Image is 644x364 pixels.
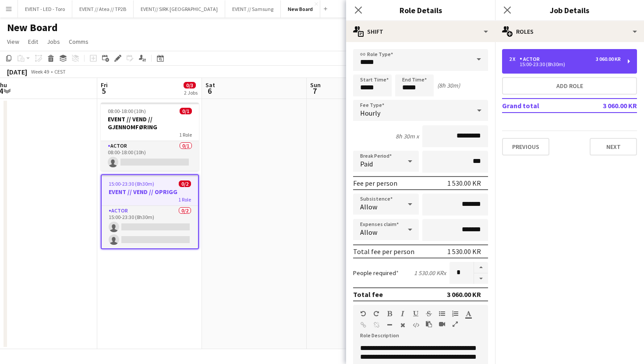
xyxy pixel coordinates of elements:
[520,56,543,62] div: Actor
[102,206,198,248] app-card-role: Actor0/215:00-23:30 (8h30m)
[281,0,320,18] button: New Board
[310,81,321,89] span: Sun
[7,67,27,76] div: [DATE]
[101,102,199,171] app-job-card: 08:00-18:00 (10h)0/1EVENT // VEND // GJENNOMFØRING1 RoleActor0/108:00-18:00 (10h)
[447,247,481,256] div: 1 530.00 KR
[426,310,432,317] button: Strikethrough
[474,273,488,284] button: Decrease
[18,0,72,18] button: EVENT - LED - Toro
[25,36,42,47] a: Edit
[465,310,471,317] button: Text Color
[28,38,38,46] span: Edit
[360,109,380,117] span: Hourly
[452,310,458,317] button: Ordered List
[396,132,419,140] div: 8h 30m x
[495,21,644,42] div: Roles
[134,0,225,18] button: EVENT// SIRK [GEOGRAPHIC_DATA]
[108,108,146,114] span: 08:00-18:00 (10h)
[346,21,495,42] div: Shift
[225,0,281,18] button: EVENT // Samsung
[101,141,199,171] app-card-role: Actor0/108:00-18:00 (10h)
[360,228,377,237] span: Allow
[109,180,154,187] span: 15:00-23:30 (8h30m)
[447,179,481,187] div: 1 530.00 KR
[184,82,196,88] span: 0/3
[69,38,88,46] span: Comms
[502,138,549,155] button: Previous
[7,38,19,46] span: View
[400,310,406,317] button: Italic
[386,322,393,329] button: Horizontal Line
[353,247,414,256] div: Total fee per person
[596,56,621,62] div: 3 060.00 KR
[184,89,198,96] div: 2 Jobs
[99,86,108,96] span: 5
[101,81,108,89] span: Fri
[360,159,373,168] span: Paid
[205,81,215,89] span: Sat
[386,310,393,317] button: Bold
[502,77,637,95] button: Add role
[590,138,637,155] button: Next
[353,179,397,187] div: Fee per person
[582,99,637,113] td: 3 060.00 KR
[502,99,582,113] td: Grand total
[452,321,458,328] button: Fullscreen
[54,68,66,75] div: CEST
[439,321,445,328] button: Insert video
[4,36,23,47] a: View
[72,0,134,18] button: EVENT // Atea // TP2B
[65,36,92,47] a: Comms
[509,56,520,62] div: 2 x
[413,322,419,329] button: HTML Code
[309,86,321,96] span: 7
[413,310,419,317] button: Underline
[426,321,432,328] button: Paste as plain text
[101,174,199,249] app-job-card: 15:00-23:30 (8h30m)0/2EVENT // VEND // OPRIGG1 RoleActor0/215:00-23:30 (8h30m)
[43,36,64,47] a: Jobs
[373,310,379,317] button: Redo
[439,310,445,317] button: Unordered List
[509,62,621,67] div: 15:00-23:30 (8h30m)
[179,131,192,138] span: 1 Role
[180,108,192,114] span: 0/1
[101,115,199,131] h3: EVENT // VEND // GJENNOMFØRING
[178,196,191,203] span: 1 Role
[353,269,399,277] label: People required
[360,310,366,317] button: Undo
[204,86,215,96] span: 6
[7,21,58,34] h1: New Board
[353,290,383,299] div: Total fee
[346,4,495,16] h3: Role Details
[47,38,60,46] span: Jobs
[400,322,406,329] button: Clear Formatting
[474,262,488,273] button: Increase
[437,81,460,89] div: (8h 30m)
[29,68,51,75] span: Week 49
[102,188,198,196] h3: EVENT // VEND // OPRIGG
[447,290,481,299] div: 3 060.00 KR
[495,4,644,16] h3: Job Details
[360,202,377,211] span: Allow
[414,269,446,277] div: 1 530.00 KR x
[179,180,191,187] span: 0/2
